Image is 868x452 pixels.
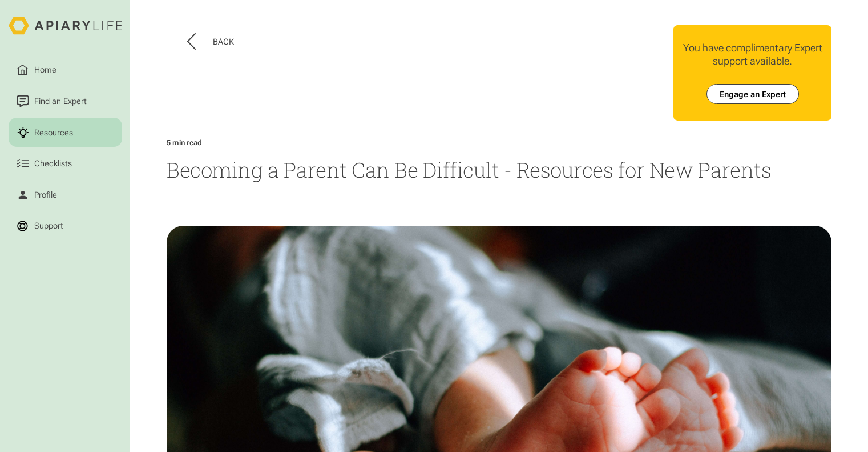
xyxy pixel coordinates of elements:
div: Back [213,37,234,47]
div: Profile [32,189,59,201]
div: You have complimentary Expert support available. [682,42,823,68]
div: Resources [32,126,75,139]
div: 5 min read [167,138,202,147]
a: Home [9,55,122,85]
a: Find an Expert [9,87,122,116]
a: Support [9,211,122,241]
div: Home [32,64,58,77]
a: Engage an Expert [706,84,799,104]
a: Checklists [9,149,122,178]
div: Support [32,220,65,233]
div: Checklists [32,157,74,170]
button: Back [187,33,233,50]
a: Resources [9,118,122,147]
h1: Becoming a Parent Can Be Difficult - Resources for New Parents [167,156,831,184]
a: Profile [9,180,122,209]
div: Find an Expert [32,95,88,107]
